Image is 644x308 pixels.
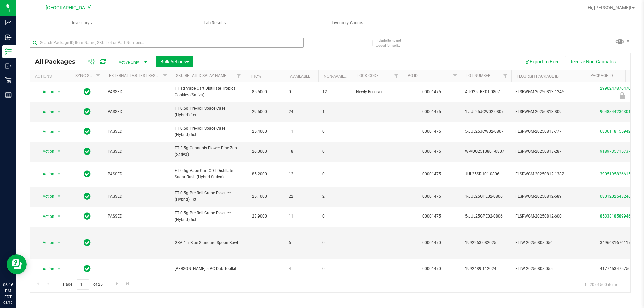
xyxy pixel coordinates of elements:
span: In Sync [84,264,91,273]
span: 12 [322,89,348,95]
a: 9189735715737471 [600,149,638,154]
a: Sku Retail Display Name [176,73,226,78]
a: Lab Results [149,16,281,30]
span: W-AUG25T0801-0807 [465,148,507,155]
span: 25.1000 [249,192,270,201]
span: Action [37,264,55,274]
a: Inventory [16,16,149,30]
span: 1992263-082025 [465,240,507,246]
span: FLSRWGM-20250812-689 [515,193,581,200]
span: 1 - 20 of 500 items [579,279,624,289]
span: PASSED [108,89,167,95]
span: select [55,147,63,156]
span: 11 [289,213,314,220]
a: Filter [93,70,104,82]
a: 00001470 [422,266,441,271]
a: Non-Available [324,74,354,79]
span: select [55,169,63,179]
a: 8533818589946464 [600,214,638,219]
span: Action [37,238,55,247]
span: select [55,127,63,136]
span: FT 3.5g Cannabis Flower Pine Zap (Sativa) [175,145,240,158]
div: Actions [35,74,67,79]
a: 2990247876470499 [600,86,638,91]
p: 06:16 PM EDT [3,282,13,300]
span: select [55,87,63,97]
a: Filter [391,70,402,82]
span: FT 1g Vape Cart Distillate Tropical Cookies (Sativa) [175,85,240,98]
span: Page of 25 [57,279,108,290]
a: 6836118155942134 [600,129,638,134]
span: FLSRWGM-20250813-1245 [515,89,581,95]
a: 9048844236301596 [600,109,638,114]
a: 00001475 [422,109,441,114]
inline-svg: Analytics [5,19,12,26]
button: Export to Excel [520,56,565,67]
span: 1992489-112024 [465,266,507,272]
span: FLSRWGM-20250813-809 [515,109,581,115]
span: FLSRWGM-20250812-600 [515,213,581,220]
span: PASSED [108,109,167,115]
a: Available [290,74,310,79]
span: select [55,238,63,247]
a: 0801202543246785 [600,194,638,199]
span: 1-JUL25JCW02-0807 [465,109,507,115]
span: In Sync [84,87,91,97]
span: 0 [322,148,348,155]
span: select [55,212,63,221]
a: Sync Status [75,73,101,78]
span: FT 0.5g Pre-Roll Space Case (Hybrid) 5ct [175,125,240,138]
span: 6 [289,240,314,246]
a: 00001475 [422,129,441,134]
span: All Packages [35,58,82,65]
span: Action [37,127,55,136]
span: In Sync [84,238,91,247]
span: select [55,264,63,274]
span: 0 [322,128,348,135]
a: Lock Code [357,73,379,78]
span: Action [37,192,55,201]
span: In Sync [84,107,91,116]
span: JUL25SRH01-0806 [465,171,507,177]
span: In Sync [84,127,91,136]
span: GRV 4in Blue Standard Spoon Bowl [175,240,240,246]
span: 2 [322,193,348,200]
span: 1-JUL25GPE02-0806 [465,193,507,200]
inline-svg: Reports [5,91,12,98]
span: 18 [289,148,314,155]
span: PASSED [108,171,167,177]
a: Go to the last page [123,279,133,288]
p: 08/19 [3,300,13,305]
span: 24 [289,109,314,115]
span: Inventory [16,20,149,26]
span: 12 [289,171,314,177]
span: PASSED [108,193,167,200]
button: Receive Non-Cannabis [565,56,620,67]
inline-svg: Inventory [5,48,12,55]
a: THC% [250,74,261,79]
span: 85.2000 [249,169,270,179]
span: 26.0000 [249,147,270,157]
span: FT 0.5g Pre-Roll Space Case (Hybrid) 1ct [175,105,240,118]
span: Lab Results [195,20,235,26]
a: PO ID [408,73,418,78]
span: Action [37,169,55,179]
span: 85.5000 [249,87,270,97]
span: FLTW-20250808-056 [515,240,581,246]
a: Package ID [590,73,613,78]
a: 00001475 [422,172,441,176]
span: 11 [289,128,314,135]
span: FLSRWGM-20250812-1382 [515,171,581,177]
a: 00001475 [422,194,441,199]
a: Filter [500,70,511,82]
span: 29.5000 [249,107,270,117]
span: Newly Received [356,89,398,95]
span: Action [37,87,55,97]
span: FT 0.5g Pre-Roll Grape Essence (Hybrid) 1ct [175,190,240,203]
a: 00001475 [422,214,441,219]
span: Action [37,107,55,117]
span: [PERSON_NAME] 5 PC Dab Toolkit [175,266,240,272]
span: 0 [322,266,348,272]
a: 00001475 [422,149,441,154]
span: 22 [289,193,314,200]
